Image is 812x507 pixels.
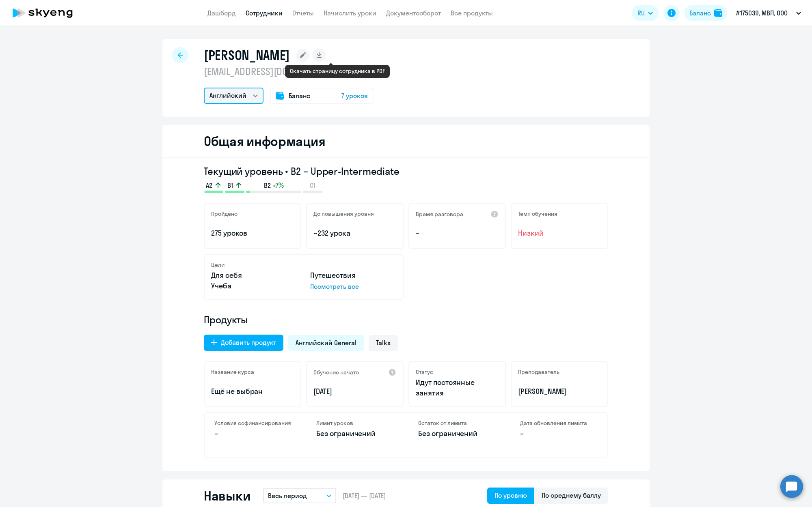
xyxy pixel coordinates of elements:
span: Низкий [518,228,601,238]
img: balance [714,9,722,17]
h5: Цели [211,261,225,269]
a: Все продукты [451,9,493,17]
span: RU [637,8,645,18]
p: 275 уроков [211,228,294,238]
h3: Текущий уровень • B2 – Upper-Intermediate [204,165,608,178]
h5: Статус [416,368,433,376]
div: Скачать страницу сотрудника в PDF [290,67,385,75]
span: +7% [272,181,284,190]
button: Весь период [263,488,336,503]
p: – [520,428,598,439]
button: Добавить продукт [204,335,283,351]
button: RU [632,5,659,21]
p: ~232 урока [313,228,396,238]
h4: Условия софинансирования [214,419,292,427]
p: Посмотреть все [310,281,396,291]
h5: Обучение начато [313,369,359,376]
p: Без ограничений [418,428,496,439]
p: #175039, МВП, ООО [736,8,788,18]
a: Дашборд [207,9,236,17]
span: Баланс [289,91,310,101]
span: Английский General [296,338,356,347]
span: Talks [376,338,391,347]
span: A2 [206,181,212,190]
span: B1 [227,181,233,190]
p: Учеба [211,281,297,291]
span: B2 [264,181,271,190]
p: Без ограничений [316,428,394,439]
p: [EMAIL_ADDRESS][DOMAIN_NAME] [204,65,374,78]
h4: Дата обновления лимита [520,419,598,427]
span: 7 уроков [341,91,368,101]
span: C1 [310,181,315,190]
p: Идут постоянные занятия [416,377,499,398]
a: Документооборот [386,9,441,17]
a: Отчеты [292,9,314,17]
p: Ещё не выбран [211,386,294,397]
a: Сотрудники [246,9,283,17]
h4: Остаток от лимита [418,419,496,427]
h4: Лимит уроков [316,419,394,427]
h4: Продукты [204,313,608,326]
a: Начислить уроки [324,9,376,17]
h1: [PERSON_NAME] [204,47,290,63]
div: По среднему баллу [542,490,601,500]
div: Баланс [689,8,711,18]
span: [DATE] — [DATE] [343,491,386,500]
button: Балансbalance [685,5,727,21]
h5: До повышения уровня [313,210,374,217]
p: [DATE] [313,386,396,397]
p: – [416,228,499,238]
h5: Пройдено [211,210,238,217]
h2: Навыки [204,488,250,504]
div: По уровню [495,490,527,500]
p: – [214,428,292,439]
h5: Темп обучения [518,210,557,217]
p: [PERSON_NAME] [518,386,601,397]
button: #175039, МВП, ООО [732,3,805,23]
p: Путешествия [310,270,396,281]
h5: Название курса [211,368,254,376]
h2: Общая информация [204,133,325,149]
div: Добавить продукт [221,337,276,347]
h5: Время разговора [416,211,463,218]
h5: Преподаватель [518,368,559,376]
p: Весь период [268,491,307,501]
p: Для себя [211,270,297,281]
